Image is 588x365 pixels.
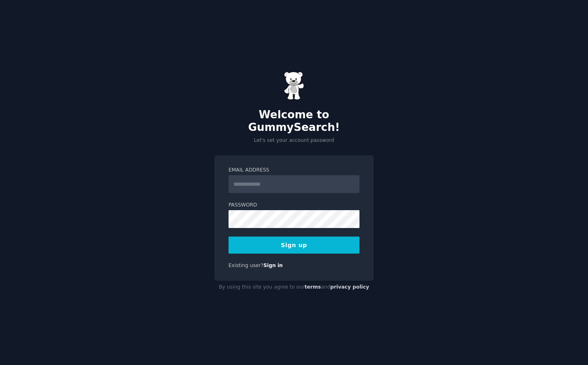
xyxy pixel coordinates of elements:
[229,237,359,254] button: Sign up
[214,109,374,134] h2: Welcome to GummySearch!
[264,263,283,268] a: Sign in
[229,202,359,209] label: Password
[214,137,374,144] p: Let's set your account password
[229,263,264,268] span: Existing user?
[305,284,321,290] a: terms
[229,167,359,174] label: Email Address
[330,284,369,290] a: privacy policy
[284,72,304,100] img: Gummy Bear
[214,281,374,294] div: By using this site you agree to our and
